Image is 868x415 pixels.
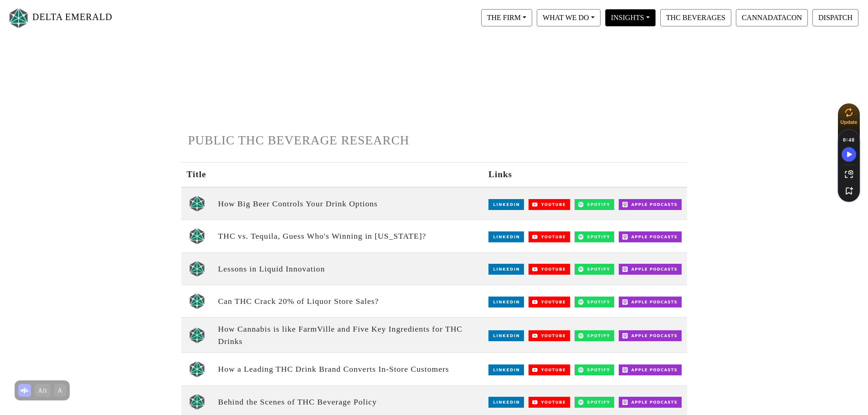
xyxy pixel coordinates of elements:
[488,231,524,242] img: LinkedIn
[529,231,570,242] img: YouTube
[810,13,861,21] a: DISPATCH
[488,264,524,275] img: LinkedIn
[619,231,682,242] img: Apple Podcasts
[213,187,483,220] td: How Big Beer Controls Your Drink Options
[529,264,570,275] img: YouTube
[481,9,532,26] button: THE FIRM
[619,264,682,275] img: Apple Podcasts
[213,285,483,318] td: Can THC Crack 20% of Liquor Store Sales?
[213,353,483,385] td: How a Leading THC Drink Brand Converts In-Store Customers
[575,297,614,307] img: Spotify
[619,397,682,408] img: Apple Podcasts
[189,195,205,212] img: unscripted logo
[488,397,524,408] img: LinkedIn
[483,163,687,187] th: Links
[189,327,205,343] img: unscripted logo
[658,13,734,21] a: THC BEVERAGES
[529,397,570,408] img: YouTube
[575,364,614,375] img: Spotify
[488,364,524,375] img: LinkedIn
[575,264,614,275] img: Spotify
[7,4,113,32] a: DELTA EMERALD
[529,199,570,210] img: YouTube
[181,163,213,187] th: Title
[529,364,570,375] img: YouTube
[812,9,858,26] button: DISPATCH
[213,220,483,252] td: THC vs. Tequila, Guess Who's Winning in [US_STATE]?
[575,397,614,408] img: Spotify
[488,297,524,307] img: LinkedIn
[7,6,30,30] img: Logo
[619,364,682,375] img: Apple Podcasts
[188,133,680,148] h1: PUBLIC THC BEVERAGE RESEARCH
[213,318,483,353] td: How Cannabis is like FarmVille and Five Key Ingredients for THC Drinks
[189,228,205,244] img: unscripted logo
[189,293,205,309] img: unscripted logo
[213,252,483,285] td: Lessons in Liquid Innovation
[575,330,614,341] img: Spotify
[529,297,570,307] img: YouTube
[734,13,810,21] a: CANNADATACON
[736,9,808,26] button: CANNADATACON
[488,330,524,341] img: LinkedIn
[619,297,682,307] img: Apple Podcasts
[488,199,524,210] img: LinkedIn
[529,330,570,341] img: YouTube
[575,199,614,210] img: Spotify
[605,9,656,26] button: INSIGHTS
[189,361,205,377] img: unscripted logo
[660,9,731,26] button: THC BEVERAGES
[575,231,614,242] img: Spotify
[537,9,601,26] button: WHAT WE DO
[189,394,205,410] img: unscripted logo
[189,261,205,277] img: unscripted logo
[619,330,682,341] img: Apple Podcasts
[619,199,682,210] img: Apple Podcasts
